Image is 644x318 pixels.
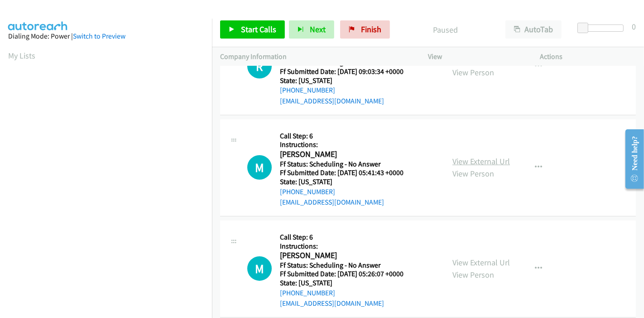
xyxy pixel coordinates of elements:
h5: Call Step: 6 [280,233,415,242]
a: Start Calls [220,20,285,39]
h5: State: [US_STATE] [280,177,415,186]
a: [EMAIL_ADDRESS][DOMAIN_NAME] [280,299,384,308]
div: 0 [632,20,636,33]
button: AutoTab [505,20,562,39]
div: The call is yet to be attempted [247,256,272,281]
span: Next [310,24,326,34]
a: View Person [452,168,494,179]
h5: Ff Submitted Date: [DATE] 05:26:07 +0000 [280,269,415,279]
h5: Ff Status: Scheduling - No Answer [280,160,415,169]
h5: Ff Submitted Date: [DATE] 05:41:43 +0000 [280,168,415,177]
h5: Ff Status: Scheduling - No Answer [280,261,415,270]
button: Next [289,20,334,39]
a: [PHONE_NUMBER] [280,289,335,297]
a: [EMAIL_ADDRESS][DOMAIN_NAME] [280,97,384,105]
div: Delay between calls (in seconds) [582,24,624,32]
iframe: Resource Center [618,123,644,195]
h1: M [247,155,272,180]
p: View [428,51,524,62]
a: [PHONE_NUMBER] [280,86,335,94]
p: Actions [540,51,636,62]
a: [PHONE_NUMBER] [280,187,335,196]
span: Finish [361,24,381,34]
h5: Call Step: 6 [280,132,415,141]
h5: Ff Submitted Date: [DATE] 09:03:34 +0000 [280,67,415,76]
a: Finish [340,20,390,39]
h2: [PERSON_NAME] [280,149,415,160]
div: Dialing Mode: Power | [8,31,204,42]
div: The call is yet to be attempted [247,54,272,78]
h5: Instructions: [280,140,415,149]
a: My Lists [8,50,35,61]
div: The call is yet to be attempted [247,155,272,180]
h5: State: [US_STATE] [280,76,415,85]
h5: Instructions: [280,242,415,251]
a: View Person [452,269,494,280]
h2: [PERSON_NAME] [280,250,415,261]
a: [EMAIL_ADDRESS][DOMAIN_NAME] [280,198,384,206]
h1: R [247,54,272,78]
a: View External Url [452,257,510,268]
a: View External Url [452,156,510,166]
p: Paused [402,24,489,36]
a: Switch to Preview [73,32,125,40]
a: View Person [452,67,494,78]
h1: M [247,256,272,281]
span: Start Calls [241,24,276,34]
h5: State: [US_STATE] [280,279,415,288]
p: Company Information [220,51,412,62]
